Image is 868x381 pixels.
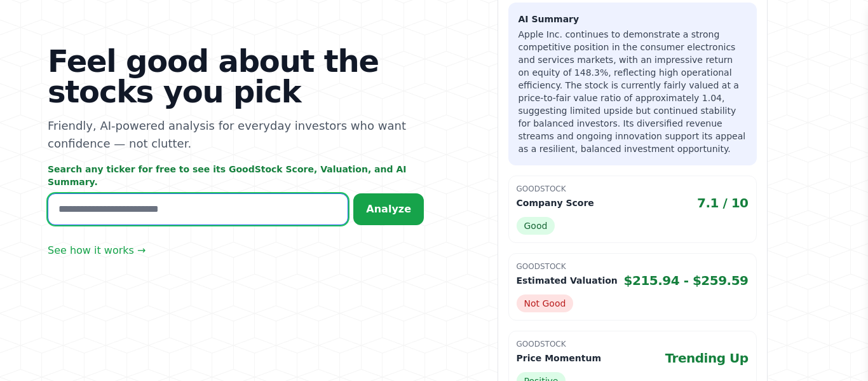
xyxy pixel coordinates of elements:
span: Good [517,217,555,235]
span: Trending Up [665,349,749,367]
span: Analyze [366,203,411,215]
h3: AI Summary [519,13,747,25]
span: Not Good [517,294,574,312]
p: GoodStock [517,184,749,194]
button: Analyze [353,193,424,225]
a: See how it works → [48,243,146,258]
span: 7.1 / 10 [697,194,749,212]
p: Friendly, AI-powered analysis for everyday investors who want confidence — not clutter. [48,117,424,153]
h1: Feel good about the stocks you pick [48,46,424,107]
p: GoodStock [517,261,749,272]
p: GoodStock [517,339,749,349]
p: Search any ticker for free to see its GoodStock Score, Valuation, and AI Summary. [48,163,424,188]
p: Estimated Valuation [517,274,618,287]
span: $215.94 - $259.59 [624,272,749,289]
p: Apple Inc. continues to demonstrate a strong competitive position in the consumer electronics and... [519,28,747,155]
p: Company Score [517,197,594,209]
p: Price Momentum [517,352,601,364]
